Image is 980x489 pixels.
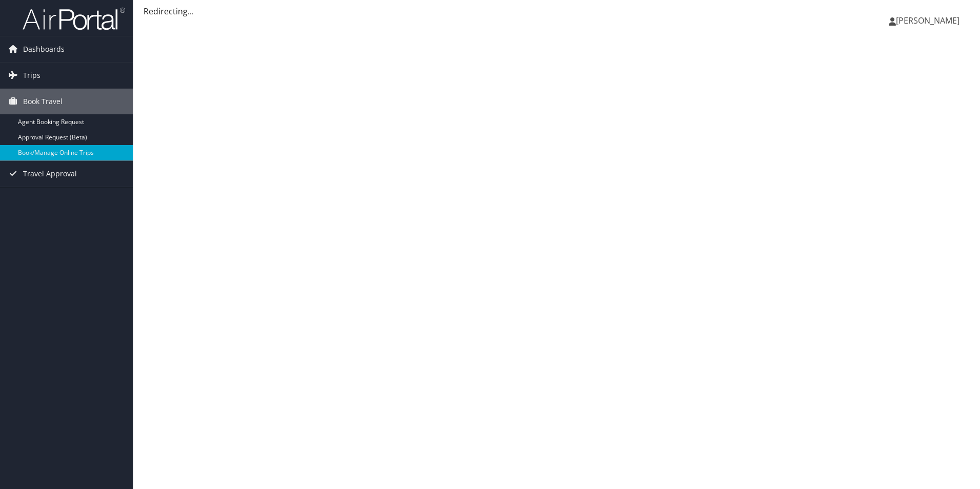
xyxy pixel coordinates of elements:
[23,161,77,187] span: Travel Approval
[23,36,65,62] span: Dashboards
[23,63,40,88] span: Trips
[23,7,125,31] img: airportal-logo.png
[896,15,959,26] span: [PERSON_NAME]
[889,5,970,36] a: [PERSON_NAME]
[144,5,970,17] div: Redirecting...
[23,89,63,114] span: Book Travel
